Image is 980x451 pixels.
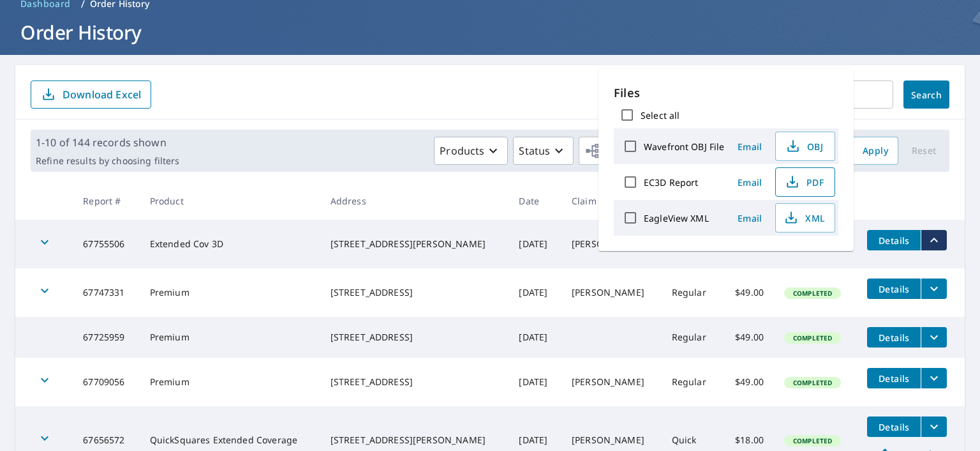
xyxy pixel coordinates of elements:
th: Date [509,182,561,220]
label: Wavefront OBJ File [644,141,724,153]
td: Extended Cov 3D [140,220,320,268]
button: Orgs [579,137,651,165]
button: filesDropdownBtn-67725959 [921,327,947,348]
h1: Order History [15,19,965,45]
td: $49.00 [721,358,774,406]
button: Status [513,137,574,165]
button: Email [729,137,770,157]
td: 67747331 [73,268,139,317]
td: $49.00 [721,268,774,317]
span: Completed [785,436,840,445]
td: Regular [662,317,722,358]
p: Files [614,84,838,102]
td: 67709056 [73,358,139,406]
button: detailsBtn-67709056 [867,368,921,388]
span: Email [734,176,765,188]
button: Email [729,172,770,192]
button: Download Excel [31,80,151,109]
button: filesDropdownBtn-67747331 [921,279,947,299]
td: Premium [140,317,320,358]
span: Apply [863,143,888,159]
td: Regular [662,268,722,317]
td: $49.00 [721,317,774,358]
p: 1-10 of 144 records shown [36,135,179,150]
div: [STREET_ADDRESS][PERSON_NAME] [330,238,499,250]
span: Details [875,421,913,433]
th: Address [320,182,509,220]
button: detailsBtn-67747331 [867,279,921,299]
label: EagleView XML [644,212,709,224]
td: [PERSON_NAME] [561,358,662,406]
button: detailsBtn-67725959 [867,327,921,348]
button: Search [903,80,949,109]
button: detailsBtn-67656572 [867,417,921,437]
span: Completed [785,289,840,298]
span: Completed [785,333,840,342]
th: Product [140,182,320,220]
span: Details [875,234,913,247]
label: EC3D Report [644,176,698,188]
div: [STREET_ADDRESS][PERSON_NAME] [330,434,499,447]
div: [STREET_ADDRESS] [330,331,499,344]
span: Details [875,283,913,295]
td: Premium [140,358,320,406]
span: Orgs [584,143,627,159]
button: Products [434,137,508,165]
span: OBJ [783,139,824,154]
td: Premium [140,268,320,317]
td: [DATE] [509,268,561,317]
span: XML [783,210,824,225]
button: OBJ [775,132,835,161]
span: PDF [783,174,824,190]
button: XML [775,203,835,233]
p: Status [519,143,550,158]
td: [DATE] [509,220,561,268]
th: Report # [73,182,139,220]
span: Details [875,332,913,344]
button: filesDropdownBtn-67755506 [921,230,947,250]
span: Email [734,141,765,153]
td: [PERSON_NAME] [561,268,662,317]
td: 67755506 [73,220,139,268]
td: [DATE] [509,317,561,358]
p: Refine results by choosing filters [36,155,179,167]
button: filesDropdownBtn-67656572 [921,417,947,437]
td: Regular [662,358,722,406]
p: Download Excel [63,88,141,102]
button: Apply [852,137,898,165]
button: filesDropdownBtn-67709056 [921,368,947,388]
span: Search [914,89,939,101]
div: [STREET_ADDRESS] [330,376,499,388]
td: 67725959 [73,317,139,358]
td: [PERSON_NAME] [561,220,662,268]
th: Claim ID [561,182,662,220]
button: detailsBtn-67755506 [867,230,921,250]
span: Completed [785,378,840,387]
td: [DATE] [509,358,561,406]
span: Email [734,212,765,224]
span: Details [875,372,913,385]
div: [STREET_ADDRESS] [330,286,499,299]
button: Email [729,208,770,228]
label: Select all [641,109,679,121]
button: PDF [775,167,835,197]
p: Products [440,143,484,158]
